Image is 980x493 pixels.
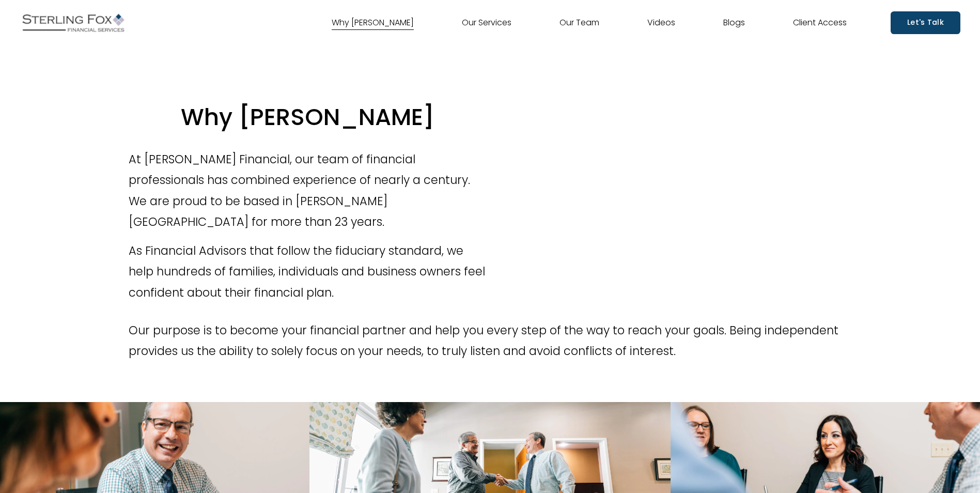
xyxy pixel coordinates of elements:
p: As Financial Advisors that follow the fiduciary standard, we help hundreds of families, individua... [129,240,487,303]
a: Our Services [462,14,511,31]
img: Sterling Fox Financial Services [20,10,127,36]
h2: Why [PERSON_NAME] [129,102,487,132]
a: Videos [647,14,675,31]
a: Why [PERSON_NAME] [332,14,414,31]
a: Blogs [723,14,745,31]
a: Client Access [793,14,847,31]
p: At [PERSON_NAME] Financial, our team of financial professionals has combined experience of nearly... [129,149,487,232]
a: Let's Talk [891,11,960,34]
p: Our purpose is to become your financial partner and help you every step of the way to reach your ... [129,320,852,362]
a: Our Team [559,14,599,31]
